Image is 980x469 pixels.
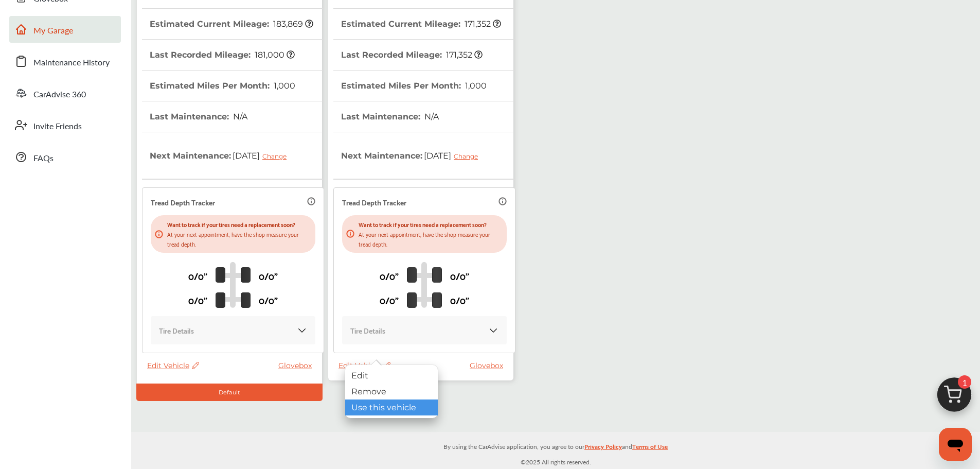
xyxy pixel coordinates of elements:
[359,229,503,249] p: At your next appointment, have the shop measure your tread depth.
[341,9,501,39] th: Estimated Current Mileage :
[167,229,311,249] p: At your next appointment, have the shop measure your tread depth.
[632,441,668,457] a: Terms of Use
[150,132,294,179] th: Next Maintenance :
[422,143,486,168] span: [DATE]
[450,292,469,308] p: 0/0"
[150,71,295,101] th: Estimated Miles Per Month :
[231,112,247,121] span: N/A
[262,152,292,160] div: Change
[930,373,979,422] img: cart_icon.3d0951e8.svg
[584,441,622,457] a: Privacy Policy
[272,19,313,29] span: 183,869
[9,112,121,138] a: Invite Friends
[253,50,295,60] span: 181,000
[33,24,73,38] span: My Garage
[341,71,487,101] th: Estimated Miles Per Month :
[278,361,317,370] a: Glovebox
[167,219,311,229] p: Want to track if your tires need a replacement soon?
[231,143,294,168] span: [DATE]
[488,325,498,336] img: KOKaJQAAAABJRU5ErkJggg==
[345,368,438,384] div: Edit
[33,56,110,70] span: Maintenance History
[150,101,247,132] th: Last Maintenance :
[33,152,54,165] span: FAQs
[450,268,469,284] p: 0/0"
[341,101,439,132] th: Last Maintenance :
[423,112,439,121] span: N/A
[259,292,278,308] p: 0/0"
[454,152,483,160] div: Change
[188,292,207,308] p: 0/0"
[272,81,295,91] span: 1,000
[9,48,121,75] a: Maintenance History
[342,196,406,208] p: Tread Depth Tracker
[131,441,980,451] p: By using the CarAdvise application, you agree to our and
[131,432,980,469] div: © 2025 All rights reserved.
[338,361,390,370] span: Edit Vehicle
[150,9,313,39] th: Estimated Current Mileage :
[464,81,487,91] span: 1,000
[150,40,295,70] th: Last Recorded Mileage :
[345,384,438,399] div: Remove
[159,324,194,336] p: Tire Details
[341,132,486,179] th: Next Maintenance :
[350,324,385,336] p: Tire Details
[9,16,121,43] a: My Garage
[341,40,483,70] th: Last Recorded Mileage :
[151,196,215,208] p: Tread Depth Tracker
[259,268,278,284] p: 0/0"
[9,144,121,170] a: FAQs
[345,399,438,415] div: Use this vehicle
[9,80,121,107] a: CarAdvise 360
[136,384,323,401] div: Default
[147,361,199,370] span: Edit Vehicle
[407,262,442,308] img: tire_track_logo.b900bcbc.svg
[33,120,82,133] span: Invite Friends
[380,292,399,308] p: 0/0"
[297,325,307,336] img: KOKaJQAAAABJRU5ErkJggg==
[216,262,251,308] img: tire_track_logo.b900bcbc.svg
[359,219,503,229] p: Want to track if your tires need a replacement soon?
[33,88,86,101] span: CarAdvise 360
[463,19,501,29] span: 171,352
[380,268,399,284] p: 0/0"
[939,428,972,461] iframe: Button to launch messaging window
[188,268,207,284] p: 0/0"
[958,375,971,389] span: 1
[470,361,508,370] a: Glovebox
[444,50,483,60] span: 171,352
